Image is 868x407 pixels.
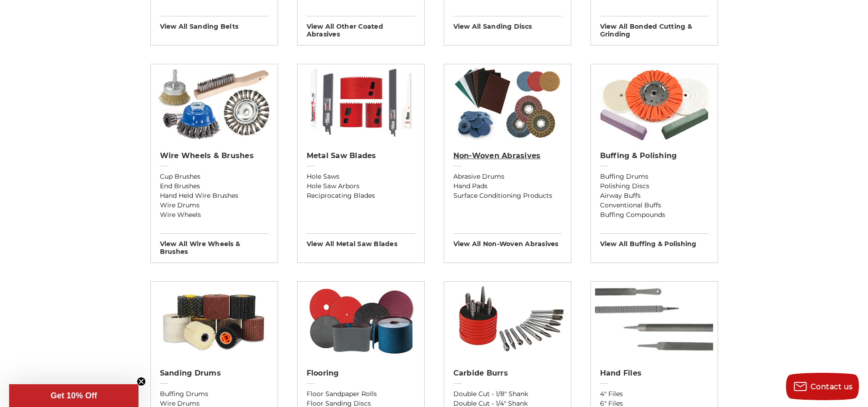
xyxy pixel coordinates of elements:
h2: Wire Wheels & Brushes [160,151,268,160]
h2: Hand Files [600,369,709,378]
a: Floor Sandpaper Rolls [307,389,415,399]
img: Flooring [302,282,420,359]
span: Get 10% Off [51,391,97,400]
a: Hand Held Wire Brushes [160,191,268,201]
a: Buffing Drums [600,172,709,181]
h2: Sanding Drums [160,369,268,378]
a: Airway Buffs [600,191,709,201]
h3: View All wire wheels & brushes [160,233,268,256]
button: Contact us [786,373,859,400]
a: Surface Conditioning Products [453,191,562,201]
img: Buffing & Polishing [595,64,713,142]
h2: Buffing & Polishing [600,151,709,160]
h2: Metal Saw Blades [307,151,415,160]
a: End Brushes [160,181,268,191]
img: Wire Wheels & Brushes [155,64,273,142]
h2: Non-woven Abrasives [453,151,562,160]
h3: View All sanding belts [160,16,268,31]
a: Wire Wheels [160,210,268,220]
a: Hole Saws [307,172,415,181]
a: Wire Drums [160,201,268,210]
img: Carbide Burrs [444,282,571,359]
a: Conventional Buffs [600,201,709,210]
a: Double Cut - 1/8" Shank [453,389,562,399]
button: Close teaser [137,377,146,386]
a: Hand Pads [453,181,562,191]
h2: Flooring [307,369,415,378]
h3: View All sanding discs [453,16,562,31]
h2: Carbide Burrs [453,369,562,378]
a: 4" Files [600,389,709,399]
h3: View All non-woven abrasives [453,233,562,248]
div: Get 10% OffClose teaser [9,384,139,407]
span: Contact us [811,382,853,391]
a: Buffing Compounds [600,210,709,220]
h3: View All bonded cutting & grinding [600,16,709,38]
a: Cup Brushes [160,172,268,181]
h3: View All buffing & polishing [600,233,709,248]
a: Buffing Drums [160,389,268,399]
img: Non-woven Abrasives [448,64,566,142]
img: Hand Files [595,282,713,359]
h3: View All metal saw blades [307,233,415,248]
a: Hole Saw Arbors [307,181,415,191]
img: Metal Saw Blades [302,64,420,142]
h3: View All other coated abrasives [307,16,415,38]
img: Sanding Drums [151,282,277,359]
a: Reciprocating Blades [307,191,415,201]
a: Polishing Discs [600,181,709,191]
a: Abrasive Drums [453,172,562,181]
